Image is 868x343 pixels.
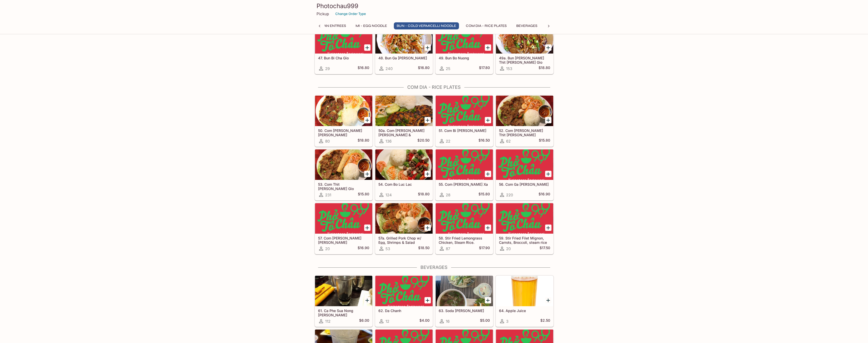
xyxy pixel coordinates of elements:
h5: $20.50 [417,138,430,144]
span: 220 [506,193,513,197]
button: Add 59. Stir Fried Filet Mignon, Carrots, Broccoli, steam rice [545,225,551,231]
h5: $18.80 [539,65,550,72]
a: 50. Com [PERSON_NAME] [PERSON_NAME]80$18.80 [315,95,373,147]
div: 50. Com Suon Bo Nuong [315,96,372,126]
span: 29 [325,66,330,71]
button: Add 56. Com Ga Trung [545,171,551,177]
span: 20 [506,246,511,251]
h5: 61. Ca Phe Sua Nong [PERSON_NAME] [318,308,369,317]
div: 48. Bun Ga Tom [375,23,433,54]
h5: 52. Com [PERSON_NAME] Thit [PERSON_NAME] [499,128,550,137]
h5: 57. Com [PERSON_NAME] [PERSON_NAME] [318,236,369,244]
div: 51. Com Bi Suon Nuong [436,96,493,126]
button: Add 50a. Com Suon Bo Nuong, Tom & Trung Op La [424,117,431,123]
span: 3 [506,319,508,324]
h5: $2.50 [540,318,550,324]
span: 112 [325,319,330,324]
div: 57a. Grilled Pork Chop w/ Egg, Shrimps & Salad [375,203,433,234]
a: 64. Apple Juice3$2.50 [496,276,553,327]
a: 49a. Bun [PERSON_NAME] Thit [PERSON_NAME] Gio153$18.80 [496,23,553,74]
span: 20 [325,246,330,251]
h5: 63. Soda [PERSON_NAME] [439,308,490,313]
button: Mi - Egg Noodle [353,22,390,29]
button: Add 50. Com Suon Bo Nuong [364,117,371,123]
h5: 58. Stir Fried Lemongrass Chicken, Steam Rice. [439,236,490,244]
button: Add 57a. Grilled Pork Chop w/ Egg, Shrimps & Salad [424,225,431,231]
h3: Photochau999 [317,2,552,10]
h4: Com Dia - Rice Plates [315,84,554,90]
span: 62 [506,139,511,144]
a: 59. Stir Fried Filet Mignon, Carrots, Broccoli, steam rice20$17.50 [496,203,553,254]
a: 56. Com Ga [PERSON_NAME]220$16.90 [496,149,553,200]
a: 51. Com Bi [PERSON_NAME]22$16.50 [435,95,493,147]
h5: 56. Com Ga [PERSON_NAME] [499,182,550,186]
h5: 50a. Com [PERSON_NAME] [PERSON_NAME] & [PERSON_NAME] Op La [378,128,430,137]
h4: Beverages [315,265,554,270]
div: 47. Bun Bi Cha Gio [315,23,372,54]
h5: $17.90 [479,246,490,252]
h5: 48. Bun Ga [PERSON_NAME] [378,56,430,60]
h5: 49a. Bun [PERSON_NAME] Thit [PERSON_NAME] Gio [499,56,550,64]
h5: $4.00 [419,318,430,324]
h5: $5.00 [480,318,490,324]
h5: $16.90 [539,192,550,198]
a: 54. Com Bo Luc Lac124$18.80 [375,149,433,200]
h5: 59. Stir Fried Filet Mignon, Carrots, Broccoli, steam rice [499,236,550,244]
button: Bun - Cold Vermicelli Noodle [394,22,459,29]
div: 55. Com Suon Nuong Xa [436,149,493,180]
span: 231 [325,193,331,197]
a: 47. Bun Bi Cha Gio29$16.80 [315,23,373,74]
h5: 62. Da Chanh [378,308,430,313]
span: 136 [385,139,392,144]
h5: 64. Apple Juice [499,308,550,313]
button: Add 51. Com Bi Suon Nuong [485,117,491,123]
span: 124 [385,193,392,197]
span: 87 [446,246,450,251]
h5: $15.80 [539,138,550,144]
button: Add 62. Da Chanh [424,297,431,303]
h5: 51. Com Bi [PERSON_NAME] [439,128,490,133]
button: Add 48. Bun Ga Tom [424,44,431,51]
h5: $18.50 [418,246,430,252]
span: 53 [385,246,390,251]
h5: $18.80 [418,192,430,198]
button: Add 64. Apple Juice [545,297,551,303]
span: 22 [446,139,450,144]
span: 80 [325,139,330,144]
a: 53. Com Thit [PERSON_NAME] Gio231$15.80 [315,149,373,200]
span: 153 [506,66,512,71]
h5: $16.80 [418,65,430,72]
button: Add 52. Com Tom Thit Nuong [545,117,551,123]
button: Add 53. Com Thit Nuong Cha Gio [364,171,371,177]
button: Add 55. Com Suon Nuong Xa [485,171,491,177]
div: 64. Apple Juice [496,276,553,306]
a: 62. Da Chanh12$4.00 [375,276,433,327]
div: 56. Com Ga Trung [496,149,553,180]
h5: $18.80 [358,138,369,144]
span: 240 [385,66,393,71]
span: 25 [446,66,450,71]
button: Add 49. Bun Bo Nuong [485,44,491,51]
div: 57. Com Suon Nuong Trung [315,203,372,234]
button: Add 58. Stir Fried Lemongrass Chicken, Steam Rice. [485,225,491,231]
button: Add 54. Com Bo Luc Lac [424,171,431,177]
div: 62. Da Chanh [375,276,433,306]
h5: $15.80 [358,192,369,198]
h5: $17.50 [540,246,550,252]
div: 61. Ca Phe Sua Nong Loac Lanh [315,276,372,306]
span: 12 [385,319,389,324]
h5: $15.80 [478,192,490,198]
h5: 55. Com [PERSON_NAME] Xa [439,182,490,186]
span: 16 [446,319,450,324]
a: 61. Ca Phe Sua Nong [PERSON_NAME]112$6.00 [315,276,373,327]
button: Com Dia - Rice Plates [463,22,509,29]
div: 50a. Com Suon Bo Nuong, Tom & Trung Op La [375,96,433,126]
a: 49. Bun Bo Nuong25$17.80 [435,23,493,74]
h5: 47. Bun Bi Cha Gio [318,56,369,60]
button: Add 57. Com Suon Nuong Trung [364,225,371,231]
div: 58. Stir Fried Lemongrass Chicken, Steam Rice. [436,203,493,234]
a: 48. Bun Ga [PERSON_NAME]240$16.80 [375,23,433,74]
div: 49. Bun Bo Nuong [436,23,493,54]
span: 28 [446,193,450,197]
div: 59. Stir Fried Filet Mignon, Carrots, Broccoli, steam rice [496,203,553,234]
